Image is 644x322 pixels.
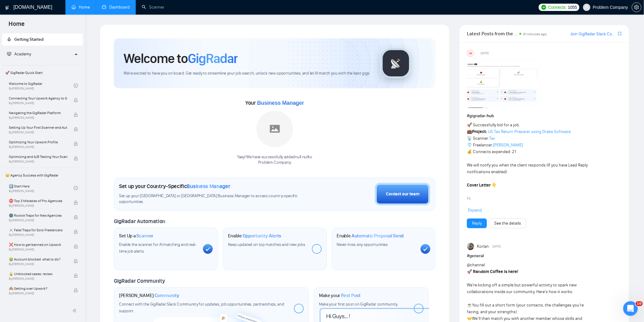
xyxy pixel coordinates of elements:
span: Connect with the GigRadar Slack Community for updates, job opportunities, partnerships, and support. [119,302,284,313]
span: By [PERSON_NAME] [9,233,67,237]
span: Setting Up Your First Scanner and Auto-Bidder [9,124,67,131]
a: See the details [494,220,521,227]
span: lock [74,156,78,161]
div: Contact our team [386,191,419,198]
a: Tax [489,136,495,141]
a: Reply [472,220,482,227]
a: export [618,31,622,37]
span: [DATE] [481,51,489,56]
span: 10 [636,301,643,306]
span: check-circle [74,186,78,190]
h1: Enable [228,233,282,239]
span: By [PERSON_NAME] [9,292,67,295]
span: 🤝 [467,316,472,321]
img: gigradar-logo.png [381,48,411,79]
span: lock [74,274,78,278]
h1: # general [467,253,622,259]
span: By [PERSON_NAME] [9,204,67,208]
span: ☕ [467,303,472,308]
a: searchScanner [142,5,164,10]
button: setting [632,2,642,12]
span: Enable the scanner for AI matching and real-time job alerts. [119,242,196,254]
span: ☠️ Fatal Traps for Solo Freelancers [9,227,67,233]
span: Optimizing Your Upwork Profile [9,139,67,145]
span: Never miss any opportunities. [337,242,389,247]
span: lock [74,230,78,234]
span: GigRadar Automation [114,218,165,225]
span: 👑 Agency Success with GigRadar [3,169,82,181]
a: Welcome to GigRadarBy[PERSON_NAME] [9,79,74,92]
div: US [467,50,474,57]
span: lock [74,127,78,131]
a: setting [632,5,642,10]
span: lock [74,215,78,219]
span: By [PERSON_NAME] [9,160,67,163]
span: fund-projection-screen [7,52,11,56]
span: setting [632,5,641,10]
img: F09354QB7SM-image.png [467,59,541,108]
span: GigRadar [188,50,238,67]
span: Home [4,19,30,32]
h1: [PERSON_NAME] [119,292,179,299]
span: ❌ How to get banned on Upwork [9,242,67,248]
span: check-circle [74,83,78,88]
span: 41 minutes ago [523,32,547,36]
span: Getting Started [14,37,44,42]
span: 🚀 GigRadar Quick Start [3,67,82,79]
span: double-left [72,308,79,314]
span: lock [74,288,78,292]
button: Reply [467,219,487,228]
span: export [618,31,622,36]
img: logo [5,3,9,12]
span: Academy [7,51,31,57]
h1: Welcome to [124,50,238,67]
a: homeHome [72,5,90,10]
span: Latest Posts from the GigRadar Community [467,30,518,37]
span: [DATE] [493,244,501,249]
span: By [PERSON_NAME] [9,101,67,105]
span: Your [245,100,304,106]
strong: Random Coffee is here! [473,269,518,274]
span: By [PERSON_NAME] [9,131,67,134]
img: placeholder.png [257,111,293,147]
span: Expand [468,208,482,213]
span: By [PERSON_NAME] [9,277,67,281]
span: 1055 [568,4,577,11]
span: lock [74,142,78,146]
h1: Make your [319,292,361,299]
span: By [PERSON_NAME] [9,145,67,149]
div: Yaay! We have successfully added null null to [237,154,312,166]
a: 1️⃣ Start HereBy[PERSON_NAME] [9,181,74,195]
img: upwork-logo.png [541,5,546,10]
h1: # gigradar-hub [467,113,622,119]
span: Optimizing and A/B Testing Your Scanner for Better Results [9,154,67,160]
span: lock [74,244,78,249]
span: By [PERSON_NAME] [9,248,67,251]
button: Contact our team [375,183,430,205]
a: dashboardDashboard [102,5,130,10]
span: lock [74,113,78,117]
span: By [PERSON_NAME] [9,116,67,120]
span: Make your first post on GigRadar community. [319,302,398,307]
span: 🚀 [467,269,472,274]
span: lock [74,98,78,102]
span: Navigating the GigRadar Platform [9,110,67,116]
span: Set up your [GEOGRAPHIC_DATA] or [GEOGRAPHIC_DATA] Business Manager to access country-specific op... [119,193,306,205]
h1: Set Up a [119,233,153,239]
span: rocket [7,37,11,41]
span: 🙈 Getting over Upwork? [9,285,67,292]
a: [PERSON_NAME] [493,142,523,148]
span: lock [74,259,78,263]
span: Connects: [548,4,567,11]
span: 🔓 Unblocked cases: review [9,271,67,277]
span: Korlan [477,243,489,250]
h1: Enable [337,233,404,239]
a: US Tax Return Preparer using Drake Software [488,129,571,134]
span: By [PERSON_NAME] [9,262,67,266]
strong: Project: [472,129,487,134]
span: First Post [341,292,361,299]
span: GigRadar Community [114,278,165,284]
span: Community [155,292,179,299]
iframe: Intercom live chat [623,301,638,316]
span: lock [74,201,78,205]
